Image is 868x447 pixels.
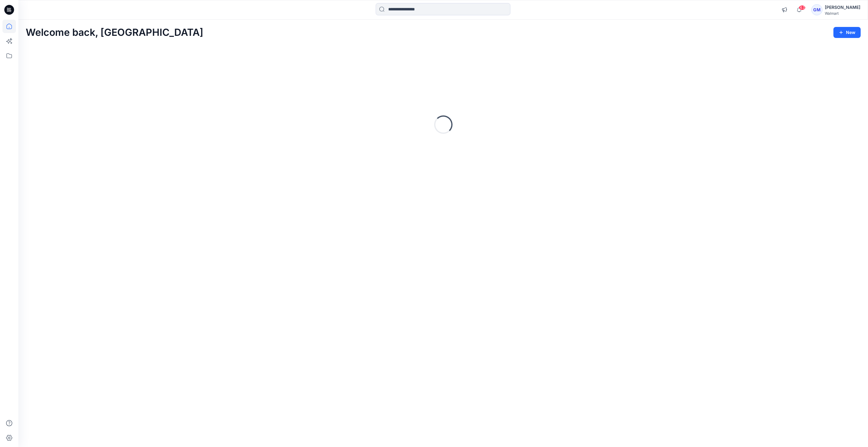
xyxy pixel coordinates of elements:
span: 63 [799,5,806,10]
div: Walmart [825,11,860,16]
div: [PERSON_NAME] [825,4,860,11]
div: GM [811,4,822,15]
button: New [833,27,861,38]
h2: Welcome back, [GEOGRAPHIC_DATA] [26,27,203,38]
